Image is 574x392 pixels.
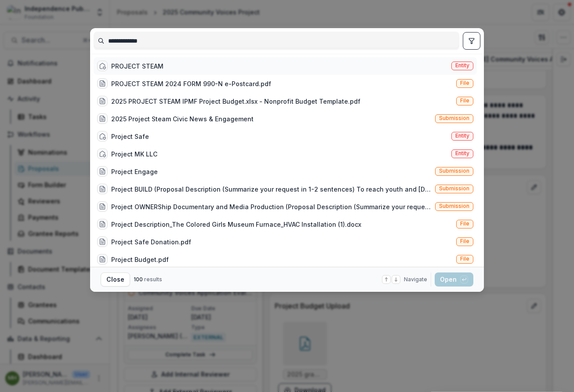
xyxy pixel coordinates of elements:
button: toggle filters [463,32,480,50]
div: Project MK LLC [111,149,157,159]
div: Project Safe Donation.pdf [111,237,191,247]
div: Project Budget.pdf [111,255,169,264]
button: Open [435,272,473,287]
span: File [460,221,469,227]
span: Navigate [404,276,427,283]
div: PROJECT STEAM [111,62,163,71]
div: Project Safe [111,132,149,141]
div: 2025 Project Steam Civic News & Engagement [111,114,254,123]
button: Close [101,272,130,287]
div: Project OWNERShip Documentary and Media Production (Proposal Description (Summarize your request ... [111,202,432,211]
span: Entity [455,150,469,156]
span: Entity [455,133,469,139]
div: Project Description_The Colored Girls Museum Furnace_HVAC Installation (1).docx [111,220,361,229]
div: Project Engage [111,167,158,176]
span: Submission [439,203,469,209]
div: 2025 PROJECT STEAM IPMF Project Budget.xlsx - Nonprofit Budget Template.pdf [111,97,360,106]
span: File [460,98,469,104]
span: Submission [439,115,469,121]
span: Submission [439,168,469,174]
div: Project BUILD (Proposal Description (Summarize your request in 1-2 sentences) To reach youth and ... [111,185,432,194]
div: PROJECT STEAM 2024 FORM 990-N e-Postcard.pdf [111,79,271,88]
span: results [144,276,162,283]
span: Entity [455,62,469,69]
span: File [460,80,469,86]
span: File [460,256,469,262]
span: Submission [439,185,469,192]
span: File [460,238,469,244]
span: 100 [134,276,143,283]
